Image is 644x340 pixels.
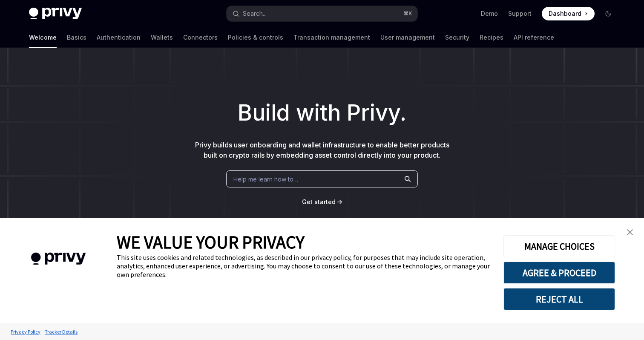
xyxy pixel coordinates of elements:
h1: Build with Privy. [14,96,630,130]
a: Policies & controls [228,27,283,48]
span: WE VALUE YOUR PRIVACY [117,231,305,253]
span: Help me learn how to… [233,175,298,184]
a: API reference [514,27,554,48]
button: Toggle dark mode [601,7,615,20]
a: Privacy Policy [9,324,43,339]
button: AGREE & PROCEED [503,262,615,284]
img: company logo [13,240,104,277]
span: ⌘ K [403,10,412,17]
div: Search... [243,9,267,19]
a: close banner [621,224,638,241]
a: Get started [302,198,336,206]
img: close banner [627,229,633,235]
img: dark logo [29,8,82,20]
a: Connectors [183,27,218,48]
a: Recipes [480,27,503,48]
a: Basics [67,27,86,48]
div: This site uses cookies and related technologies, as described in our privacy policy, for purposes... [117,253,491,279]
a: Transaction management [293,27,370,48]
a: Tracker Details [43,324,80,339]
a: Authentication [97,27,141,48]
a: Security [445,27,469,48]
button: Search...⌘K [227,6,417,21]
button: MANAGE CHOICES [503,235,615,257]
a: Demo [481,9,498,18]
span: Get started [302,198,336,205]
a: Wallets [151,27,173,48]
a: Welcome [29,27,57,48]
span: Dashboard [549,9,581,18]
span: Privy builds user onboarding and wallet infrastructure to enable better products built on crypto ... [195,141,449,159]
a: Support [508,9,532,18]
a: Dashboard [542,7,595,20]
a: User management [380,27,435,48]
button: REJECT ALL [503,288,615,310]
